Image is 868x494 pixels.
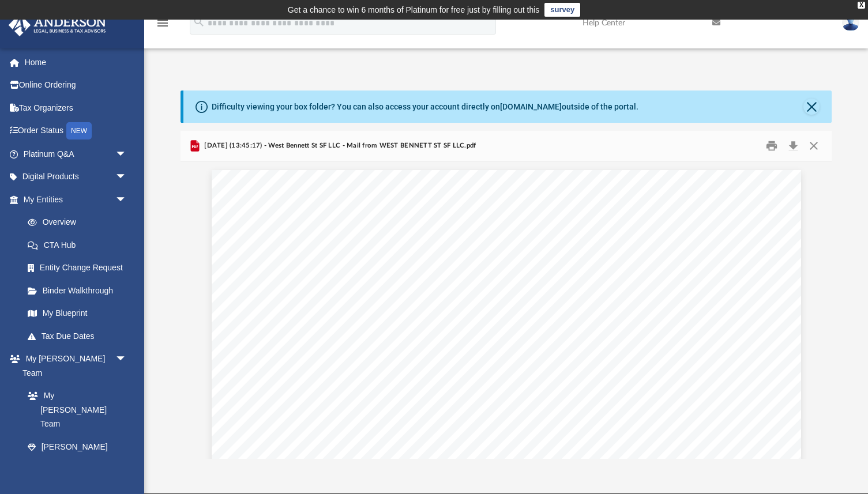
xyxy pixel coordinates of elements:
[527,428,552,435] div: Current zoom level
[16,325,144,348] a: Tax Due Dates
[574,419,599,444] button: Enter fullscreen
[181,161,832,459] div: File preview
[8,96,144,119] a: Tax Organizers
[414,419,439,444] button: Toggle findbar
[8,142,144,165] a: Platinum Q&Aarrow_drop_down
[193,16,205,28] i: search
[156,16,170,30] i: menu
[181,161,832,459] div: Document Viewer
[461,419,486,444] button: 1 / 4
[66,122,92,139] div: NEW
[544,3,580,17] a: survey
[16,233,144,257] a: CTA Hub
[16,384,133,436] a: My [PERSON_NAME] Team
[461,428,486,435] span: 1 / 4
[508,419,527,444] button: Zoom out
[16,435,138,472] a: [PERSON_NAME] System
[16,257,144,280] a: Entity Change Request
[8,348,138,384] a: My [PERSON_NAME] Teamarrow_drop_down
[500,102,562,111] a: [DOMAIN_NAME]
[8,51,144,74] a: Home
[115,142,138,166] span: arrow_drop_down
[783,137,803,155] button: Download
[115,188,138,212] span: arrow_drop_down
[115,348,138,371] span: arrow_drop_down
[552,419,570,444] button: Zoom in
[803,137,824,155] button: Close
[16,279,144,302] a: Binder Walkthrough
[5,14,110,36] img: Anderson Advisors Platinum Portal
[202,141,476,151] span: [DATE] (13:45:17) - West Bennett St SF LLC - Mail from WEST BENNETT ST SF LLC.pdf
[803,99,820,115] button: Close
[16,211,144,234] a: Overview
[8,188,144,211] a: My Entitiesarrow_drop_down
[16,302,138,325] a: My Blueprint
[858,2,865,9] div: close
[115,165,138,189] span: arrow_drop_down
[181,131,832,459] div: Preview
[760,137,783,155] button: Print
[486,419,505,444] button: Next page
[288,3,540,17] div: Get a chance to win 6 months of Platinum for free just by filling out this
[842,14,859,31] img: User Pic
[156,22,170,30] a: menu
[212,101,638,113] div: Difficulty viewing your box folder? You can also access your account directly on outside of the p...
[8,119,144,143] a: Order StatusNEW
[8,165,144,188] a: Digital Productsarrow_drop_down
[8,74,144,97] a: Online Ordering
